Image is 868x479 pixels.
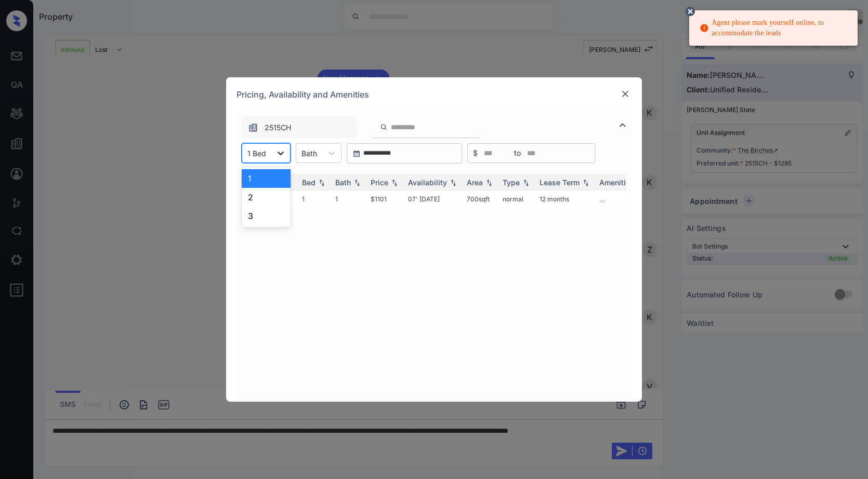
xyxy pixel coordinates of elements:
[521,179,531,186] img: sorting
[317,179,327,186] img: sorting
[535,191,595,207] td: 12 months
[463,191,498,207] td: 700 sqft
[380,122,388,132] img: icon-zuma
[331,191,366,207] td: 1
[248,122,258,133] img: icon-zuma
[599,178,634,187] div: Amenities
[366,191,404,207] td: $1101
[242,207,291,225] div: 3
[467,178,483,187] div: Area
[616,119,629,131] img: icon-zuma
[298,191,331,207] td: 1
[620,89,630,99] img: close
[371,178,388,187] div: Price
[242,188,291,207] div: 2
[473,147,478,159] span: $
[448,179,458,186] img: sorting
[302,178,315,187] div: Bed
[404,191,463,207] td: 07' [DATE]
[484,179,494,186] img: sorting
[265,122,291,133] span: 2515CH
[540,178,580,187] div: Lease Term
[352,179,362,186] img: sorting
[226,77,642,112] div: Pricing, Availability and Amenities
[498,191,535,207] td: normal
[335,178,351,187] div: Bath
[514,147,521,159] span: to
[700,13,849,43] div: Agent please mark yourself online, to accommodate the leads
[581,179,591,186] img: sorting
[242,169,291,188] div: 1
[389,179,400,186] img: sorting
[408,178,447,187] div: Availability
[503,178,520,187] div: Type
